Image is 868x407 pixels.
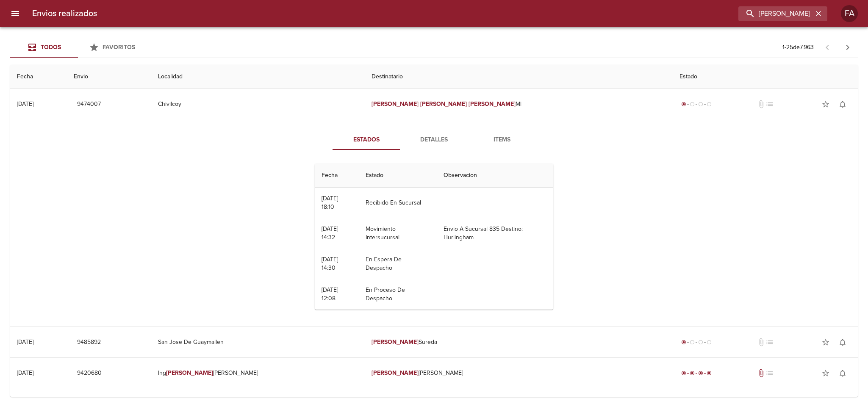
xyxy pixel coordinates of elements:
[151,65,365,89] th: Localidad
[437,218,553,249] td: Envio A Sucursal 835 Destino: Hurlingham
[166,369,213,377] em: [PERSON_NAME]
[333,130,536,150] div: Tabs detalle de guia
[765,369,774,377] span: No tiene pedido asociado
[698,102,703,107] span: radio_button_unchecked
[707,371,712,376] span: radio_button_checked
[17,338,33,346] div: [DATE]
[837,37,858,58] span: Pagina siguiente
[679,338,713,346] div: Generado
[707,102,712,107] span: radio_button_unchecked
[673,65,858,89] th: Estado
[77,337,101,348] span: 9485892
[681,371,686,376] span: radio_button_checked
[838,338,847,346] span: notifications_none
[838,100,847,108] span: notifications_none
[834,334,851,351] button: Activar notificaciones
[315,163,359,188] th: Fecha
[420,100,467,108] em: [PERSON_NAME]
[473,135,531,145] span: Items
[817,365,834,382] button: Agregar a favoritos
[322,256,338,271] div: [DATE] 14:30
[757,338,765,346] span: No tiene documentos adjuntos
[690,371,695,376] span: radio_button_checked
[151,358,365,388] td: Ing [PERSON_NAME]
[10,37,146,58] div: Tabs Envios
[838,369,847,377] span: notifications_none
[365,89,673,119] td: Ml
[681,102,686,107] span: radio_button_checked
[690,340,695,345] span: radio_button_unchecked
[681,340,686,345] span: radio_button_checked
[17,100,33,108] div: [DATE]
[821,369,830,377] span: star_border
[690,102,695,107] span: radio_button_unchecked
[817,43,837,51] span: Pagina anterior
[679,369,713,377] div: Entregado
[359,163,437,188] th: Estado
[359,188,437,218] td: Recibido En Sucursal
[365,65,673,89] th: Destinatario
[821,338,830,346] span: star_border
[469,100,516,108] em: [PERSON_NAME]
[359,218,437,249] td: Movimiento Intersucursal
[821,100,830,108] span: star_border
[359,279,437,310] td: En Proceso De Despacho
[782,43,814,52] p: 1 - 25 de 7.963
[338,135,395,145] span: Estados
[372,338,419,346] em: [PERSON_NAME]
[707,340,712,345] span: radio_button_unchecked
[322,225,338,241] div: [DATE] 14:32
[32,7,97,20] h6: Envios realizados
[151,327,365,357] td: San Jose De Guaymallen
[765,100,774,108] span: No tiene pedido asociado
[74,335,104,350] button: 9485892
[365,327,673,357] td: Sureda
[5,3,25,24] button: menu
[834,365,851,382] button: Activar notificaciones
[405,135,463,145] span: Detalles
[437,163,553,188] th: Observacion
[77,99,101,110] span: 9474007
[359,249,437,279] td: En Espera De Despacho
[834,96,851,113] button: Activar notificaciones
[372,369,419,377] em: [PERSON_NAME]
[841,5,858,22] div: FA
[41,44,61,51] span: Todos
[679,100,713,108] div: Generado
[841,5,858,22] div: Abrir información de usuario
[74,97,104,112] button: 9474007
[322,195,338,210] div: [DATE] 18:10
[103,44,135,51] span: Favoritos
[817,334,834,351] button: Agregar a favoritos
[738,6,813,21] input: buscar
[151,89,365,119] td: Chivilcoy
[757,100,765,108] span: No tiene documentos adjuntos
[817,96,834,113] button: Agregar a favoritos
[365,358,673,388] td: [PERSON_NAME]
[67,65,152,89] th: Envio
[10,65,67,89] th: Fecha
[315,163,554,310] table: Tabla de seguimiento
[372,100,419,108] em: [PERSON_NAME]
[698,371,703,376] span: radio_button_checked
[74,365,105,381] button: 9420680
[757,369,765,377] span: Tiene documentos adjuntos
[77,368,102,379] span: 9420680
[698,340,703,345] span: radio_button_unchecked
[765,338,774,346] span: No tiene pedido asociado
[322,286,338,302] div: [DATE] 12:08
[17,369,33,377] div: [DATE]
